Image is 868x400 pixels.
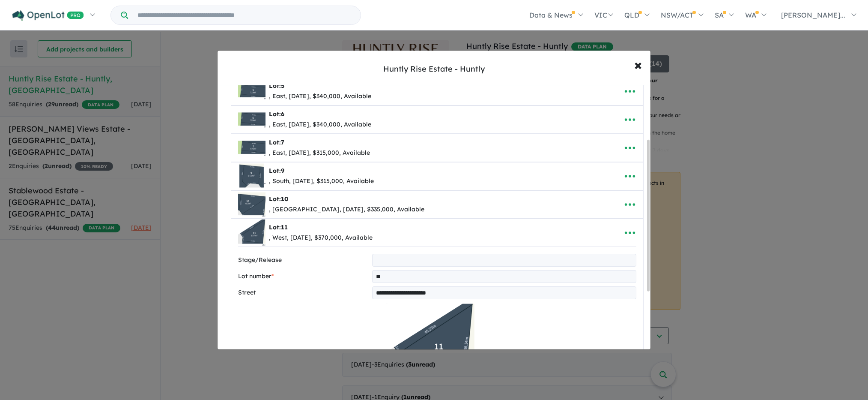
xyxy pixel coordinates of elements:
div: , East, [DATE], $340,000, Available [269,120,371,130]
img: Huntly%20Rise%20Estate%20-%20Huntly%20-%20Lot%205___1756096258.png [238,78,265,105]
div: , South, [DATE], $315,000, Available [269,176,374,186]
b: Lot: [269,138,284,146]
div: , [GEOGRAPHIC_DATA], [DATE], $335,000, Available [269,205,424,215]
span: 5 [281,82,284,90]
div: Huntly Rise Estate - Huntly [383,63,485,75]
b: Lot: [269,223,288,231]
b: Lot: [269,82,284,90]
span: 6 [281,110,284,118]
label: Street [238,288,369,298]
span: 9 [281,167,284,174]
label: Lot number [238,271,369,282]
span: × [634,55,642,74]
div: , West, [DATE], $370,000, Available [269,233,373,243]
b: Lot: [269,167,284,174]
input: Try estate name, suburb, builder or developer [130,6,359,24]
span: 10 [281,195,288,203]
span: [PERSON_NAME]... [781,11,845,19]
img: Huntly%20Rise%20Estate%20-%20Huntly%20-%20Lot%209___1756096563.png [238,162,265,190]
span: 7 [281,138,284,146]
img: Huntly%20Rise%20Estate%20-%20Huntly%20-%20Lot%207___1756096431.png [238,134,265,162]
img: Huntly Rise Estate - Huntly - Lot 11 [373,303,487,388]
b: Lot: [269,110,284,118]
div: , East, [DATE], $315,000, Available [269,148,370,158]
img: Huntly%20Rise%20Estate%20-%20Huntly%20-%20Lot%2011___1756099325.png [238,219,265,247]
img: Huntly%20Rise%20Estate%20-%20Huntly%20-%20Lot%2010___1756096682.png [238,191,265,218]
label: Stage/Release [238,255,369,265]
img: Huntly%20Rise%20Estate%20-%20Huntly%20-%20Lot%206___1756096051.png [238,106,265,133]
b: Lot: [269,195,288,203]
span: 11 [281,223,288,231]
div: , East, [DATE], $340,000, Available [269,91,371,102]
img: Openlot PRO Logo White [12,10,84,21]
